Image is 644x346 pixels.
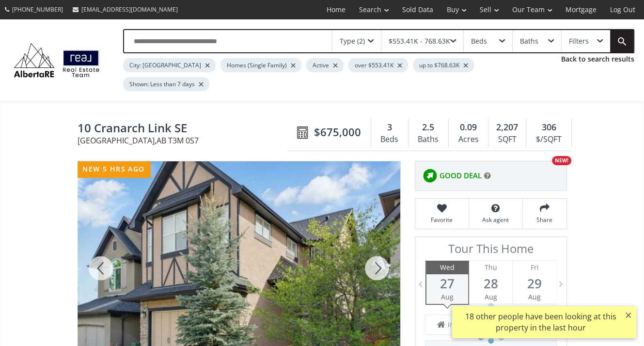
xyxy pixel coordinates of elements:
[123,58,216,72] div: City: [GEOGRAPHIC_DATA]
[454,121,483,134] div: 0.09
[413,58,474,72] div: up to $768.63K
[528,216,562,224] span: Share
[471,38,487,45] div: Beds
[81,5,178,14] span: [EMAIL_ADDRESS][DOMAIN_NAME]
[420,216,464,224] span: Favorite
[376,132,403,147] div: Beds
[520,38,538,45] div: Baths
[569,38,589,45] div: Filters
[531,132,566,147] div: $/SQFT
[561,54,634,64] a: Back to search results
[340,38,365,45] div: Type (2)
[12,5,63,14] span: [PHONE_NUMBER]
[457,311,624,333] div: 18 other people have been looking at this property in the last hour
[389,38,450,45] div: $553.41K - 768.63K
[552,156,571,165] div: NEW!
[621,306,636,324] button: ×
[78,161,150,177] div: new 5 hrs ago
[413,121,443,134] div: 2.5
[220,58,301,72] div: Homes (Single Family)
[68,0,183,18] a: [EMAIL_ADDRESS][DOMAIN_NAME]
[454,132,483,147] div: Acres
[314,125,361,140] span: $675,000
[78,137,292,144] span: [GEOGRAPHIC_DATA] , AB T3M 0S7
[493,132,521,147] div: SQFT
[123,77,209,91] div: Shown: Less than 7 days
[420,166,440,186] img: rating icon
[78,122,292,137] span: 10 Cranarch Link SE
[496,121,518,134] span: 2,207
[531,121,566,134] div: 306
[376,121,403,134] div: 3
[440,171,482,181] span: GOOD DEAL
[348,58,408,72] div: over $553.41K
[474,216,518,224] span: Ask agent
[306,58,344,72] div: Active
[413,132,443,147] div: Baths
[10,41,104,80] img: Logo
